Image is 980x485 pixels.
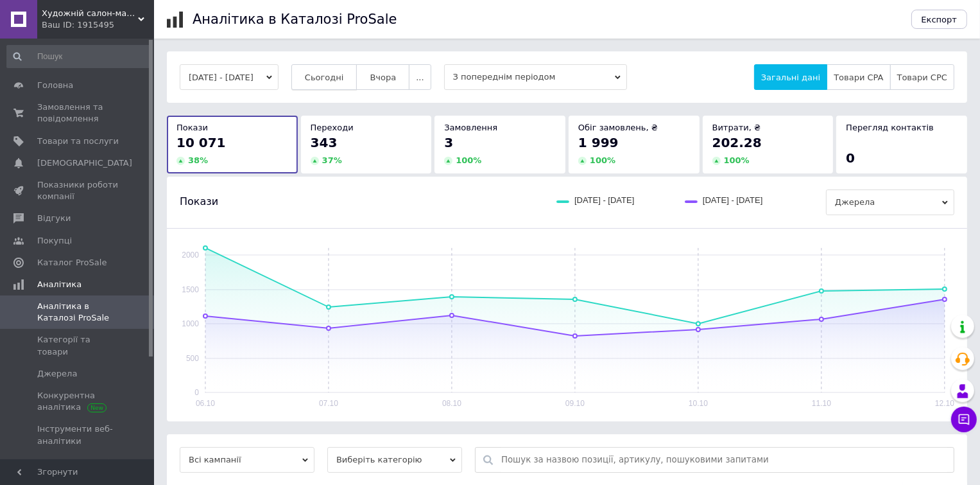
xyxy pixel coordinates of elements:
[37,457,119,481] span: Інструменти веб-майстра та SEO
[196,399,215,408] text: 06.10
[754,64,827,90] button: Загальні дані
[922,15,958,24] span: Експорт
[578,135,619,150] span: 1 999
[180,195,218,209] span: Покази
[193,12,397,27] h1: Аналітика в Каталозі ProSale
[37,136,119,147] span: Товари та послуги
[176,123,208,132] span: Покази
[311,135,338,150] span: 343
[180,64,279,90] button: [DATE] - [DATE]
[319,399,338,408] text: 07.10
[186,354,199,363] text: 500
[37,80,73,91] span: Головна
[444,64,627,90] span: З попереднім періодом
[846,123,934,132] span: Перегляд контактів
[442,399,461,408] text: 08.10
[689,399,708,408] text: 10.10
[444,123,497,132] span: Замовлення
[182,285,199,294] text: 1500
[311,123,354,132] span: Переходи
[291,64,357,90] button: Сьогодні
[327,447,462,473] span: Виберіть категорію
[37,179,119,202] span: Показники роботи компанії
[911,10,968,29] button: Експорт
[826,190,954,215] span: Джерела
[180,447,314,473] span: Всі кампанії
[322,155,342,165] span: 37 %
[712,135,762,150] span: 202.28
[188,155,208,165] span: 38 %
[37,334,119,357] span: Категорії та товари
[37,279,82,290] span: Аналітика
[37,423,119,446] span: Інструменти веб-аналітики
[6,45,151,68] input: Пошук
[37,301,119,324] span: Аналітика в Каталозі ProSale
[834,73,883,82] span: Товари CPA
[501,448,947,472] input: Пошук за назвою позиції, артикулу, пошуковими запитами
[37,101,119,125] span: Замовлення та повідомлення
[305,73,344,82] span: Сьогодні
[846,150,855,166] span: 0
[356,64,409,90] button: Вчора
[761,73,820,82] span: Загальні дані
[827,64,890,90] button: Товари CPA
[890,64,954,90] button: Товари CPC
[578,123,658,132] span: Обіг замовлень, ₴
[897,73,947,82] span: Товари CPC
[37,368,77,380] span: Джерела
[194,388,199,397] text: 0
[42,19,154,31] div: Ваш ID: 1915495
[176,135,226,150] span: 10 071
[565,399,585,408] text: 09.10
[590,155,615,165] span: 100 %
[182,251,199,260] text: 2000
[37,157,132,169] span: [DEMOGRAPHIC_DATA]
[37,213,71,224] span: Відгуки
[812,399,831,408] text: 11.10
[456,155,481,165] span: 100 %
[935,399,954,408] text: 12.10
[37,235,72,247] span: Покупці
[712,123,761,132] span: Витрати, ₴
[951,407,977,432] button: Чат з покупцем
[37,257,107,269] span: Каталог ProSale
[182,319,199,328] text: 1000
[444,135,453,150] span: 3
[370,73,396,82] span: Вчора
[409,64,431,90] button: ...
[416,73,424,82] span: ...
[724,155,750,165] span: 100 %
[37,390,119,413] span: Конкурентна аналітика
[42,8,138,19] span: Художній салон-магазин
